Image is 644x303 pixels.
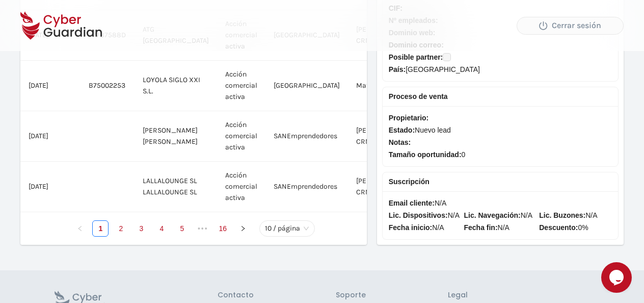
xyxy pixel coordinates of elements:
[135,162,217,212] td: LALLALOUNGE SL LALLALOUNGE SL
[539,211,585,219] strong: Lic. Buzones:
[265,221,309,236] span: 10 / página
[218,291,254,300] h3: Contacto
[389,91,612,102] div: Proceso de venta
[539,223,578,232] strong: Descuento:
[517,17,624,35] button: Cerrar sesión
[389,64,612,75] span: [GEOGRAPHIC_DATA]
[389,150,462,159] strong: Tamaño oportunidad:
[240,225,246,232] span: right
[389,222,462,233] span: N/A
[174,220,190,237] li: 5
[133,220,149,237] li: 3
[72,220,88,237] li: Página anterior
[389,126,415,134] strong: Estado:
[464,210,536,221] span: N/A
[133,221,149,236] a: 3
[113,221,128,236] a: 2
[464,223,497,232] strong: Fecha fin:
[389,176,612,187] div: Suscripción
[389,210,462,221] span: N/A
[215,221,230,236] a: 16
[464,211,520,219] strong: Lic. Navegación:
[153,220,170,237] li: 4
[29,182,48,191] span: [DATE]
[217,111,265,162] td: Acción comercial activa
[92,220,109,237] li: 1
[336,291,366,300] h3: Soporte
[448,291,589,300] h3: Legal
[265,61,348,111] td: [GEOGRAPHIC_DATA]
[29,81,48,90] span: [DATE]
[194,220,210,237] span: •••
[265,111,348,162] td: SANEmprendedores
[389,149,612,160] span: 0
[389,114,429,122] strong: Propietario:
[113,220,129,237] li: 2
[259,220,315,237] div: tamaño de página
[389,138,411,146] strong: Notas:
[601,262,634,293] iframe: chat widget
[214,220,231,237] li: 16
[389,197,612,209] span: N/A
[81,61,135,111] td: B75002253
[389,53,443,61] strong: Posible partner:
[217,61,265,111] td: Acción comercial activa
[389,65,406,73] strong: País:
[539,222,612,233] span: 0%
[348,61,419,111] td: Mafe CRM Pro SP
[194,220,210,237] li: 5 páginas siguientes
[348,111,419,162] td: [PERSON_NAME] CRM Pro SP
[539,210,612,221] span: N/A
[77,225,83,232] span: left
[235,220,251,237] button: right
[72,220,88,237] button: left
[525,19,615,32] div: Cerrar sesión
[154,221,169,236] a: 4
[389,223,433,232] strong: Fecha inicio:
[217,162,265,212] td: Acción comercial activa
[348,162,419,212] td: [PERSON_NAME] CRM Pro SP
[235,220,251,237] li: Página siguiente
[174,221,190,236] a: 5
[389,211,448,219] strong: Lic. Dispositivos:
[93,221,108,236] a: 1
[135,61,217,111] td: LOYOLA SIGLO XXI S.L.
[135,111,217,162] td: [PERSON_NAME] [PERSON_NAME]
[464,222,536,233] span: N/A
[29,132,48,140] span: [DATE]
[265,162,348,212] td: SANEmprendedores
[389,124,612,136] span: Nuevo lead
[389,199,435,207] strong: Email cliente:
